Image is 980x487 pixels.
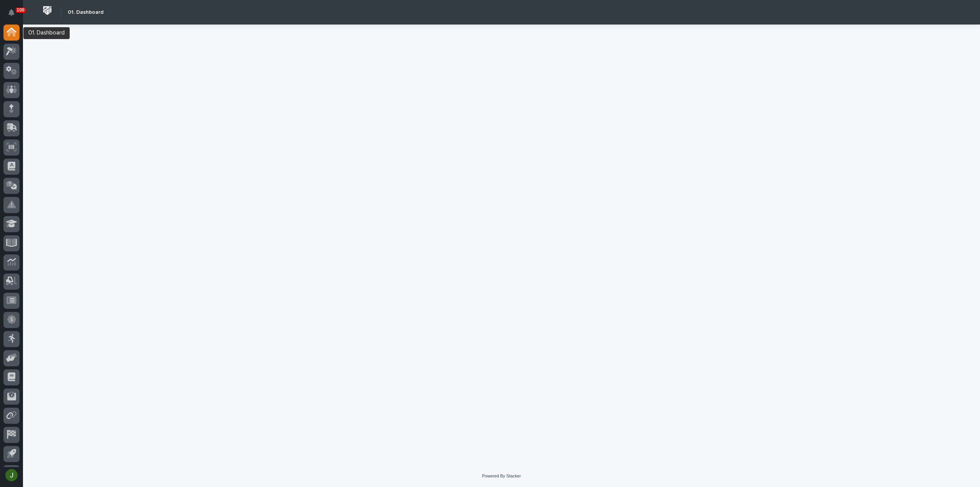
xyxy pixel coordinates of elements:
a: Powered By Stacker [482,474,521,478]
img: Workspace Logo [40,3,54,18]
button: users-avatar [3,467,20,483]
p: 100 [17,7,24,13]
h2: 01. Dashboard [68,9,103,16]
button: Notifications [3,5,20,21]
div: Notifications100 [10,9,20,21]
